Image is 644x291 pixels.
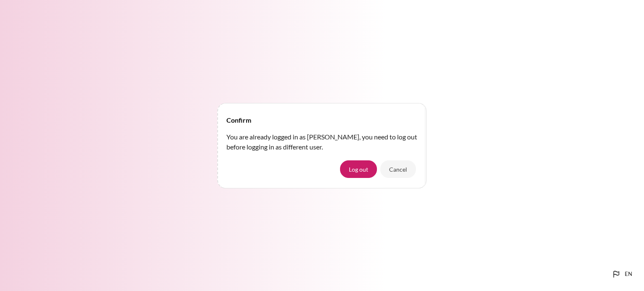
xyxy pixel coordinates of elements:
button: Cancel [380,160,416,178]
button: Log out [340,160,377,178]
p: You are already logged in as [PERSON_NAME], you need to log out before logging in as different user. [226,132,418,152]
button: Languages [608,266,636,283]
h4: Confirm [226,115,251,125]
span: en [625,270,632,278]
